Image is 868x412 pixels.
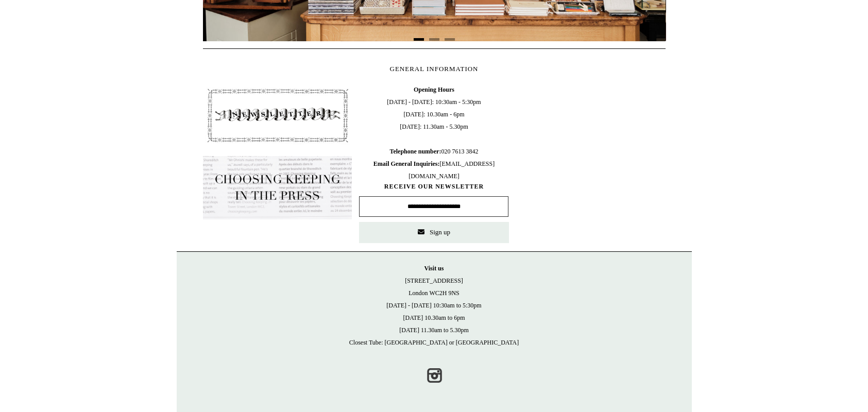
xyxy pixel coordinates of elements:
span: RECEIVE OUR NEWSLETTER [359,182,508,191]
span: [EMAIL_ADDRESS][DOMAIN_NAME] [373,160,495,180]
span: GENERAL INFORMATION [390,65,479,73]
button: Page 2 [429,38,439,41]
img: pf-635a2b01-aa89-4342-bbcd-4371b60f588c--In-the-press-Button_1200x.jpg [203,156,352,220]
strong: Visit us [424,265,444,272]
iframe: google_map [516,83,665,238]
p: [STREET_ADDRESS] London WC2H 9NS [DATE] - [DATE] 10:30am to 5:30pm [DATE] 10.30am to 6pm [DATE] 1... [187,262,682,349]
b: Email General Inquiries: [373,160,440,167]
span: [DATE] - [DATE]: 10:30am - 5:30pm [DATE]: 10.30am - 6pm [DATE]: 11.30am - 5.30pm 020 7613 3842 [359,83,508,182]
span: Sign up [430,228,450,236]
b: : [439,148,441,155]
b: Opening Hours [414,86,454,93]
button: Sign up [359,222,508,243]
button: Page 1 [414,38,424,41]
b: Telephone number [390,148,441,155]
button: Page 3 [445,38,455,41]
a: Instagram [423,364,446,387]
img: pf-4db91bb9--1305-Newsletter-Button_1200x.jpg [203,83,352,147]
